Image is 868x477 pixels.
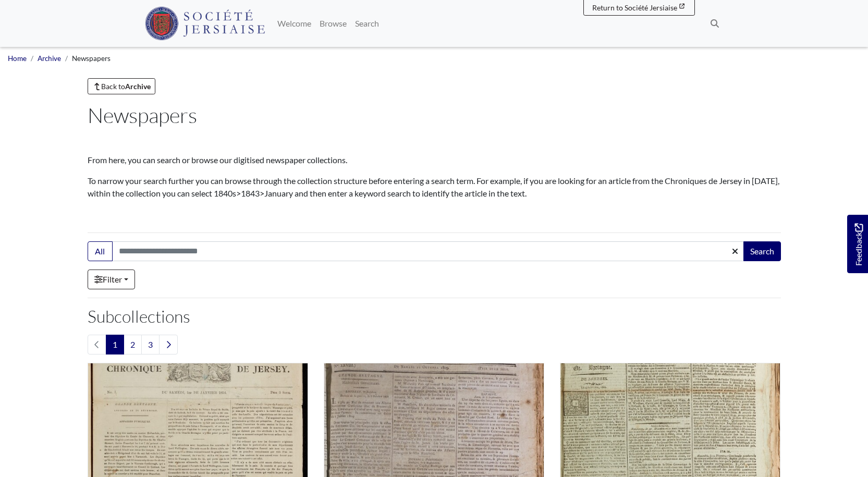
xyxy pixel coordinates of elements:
img: Société Jersiaise [145,7,265,40]
span: Goto page 1 [106,335,124,354]
a: Goto page 3 [141,335,160,354]
p: To narrow your search further you can browse through the collection structure before entering a s... [88,175,781,200]
a: Société Jersiaise logo [145,4,265,43]
a: Goto page 2 [124,335,142,354]
input: Search this collection... [112,241,744,261]
nav: pagination [88,335,781,354]
a: Browse [315,13,351,34]
a: Search [351,13,383,34]
a: Archive [38,54,61,63]
a: Home [8,54,27,63]
strong: Archive [125,82,151,91]
h2: Subcollections [88,307,781,326]
a: Back toArchive [88,78,156,94]
span: Newspapers [72,54,111,63]
span: Return to Société Jersiaise [592,3,677,12]
a: Welcome [273,13,315,34]
p: From here, you can search or browse our digitised newspaper collections. [88,154,781,166]
a: Would you like to provide feedback? [847,215,868,273]
button: Search [743,241,781,261]
h1: Newspapers [88,103,781,128]
a: Next page [159,335,178,354]
button: All [88,241,113,261]
li: Previous page [88,335,106,354]
a: Filter [88,270,135,289]
span: Feedback [852,223,865,265]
